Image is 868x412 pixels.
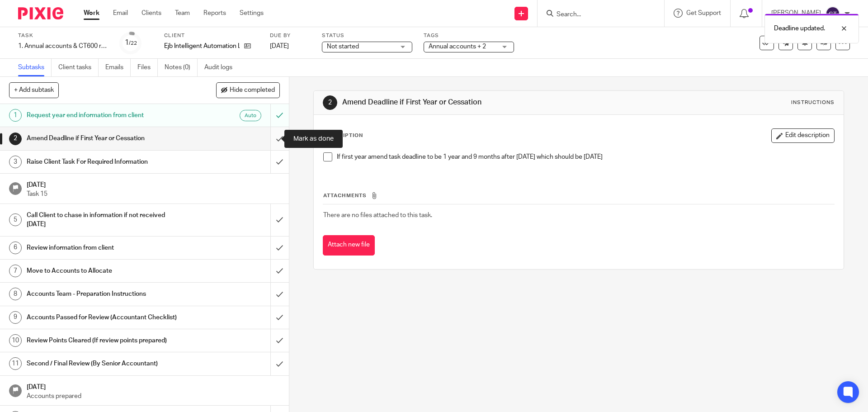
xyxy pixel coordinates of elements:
h1: Second / Final Review (By Senior Accountant) [27,357,183,370]
span: Annual accounts + 2 [429,43,486,50]
div: 1 [9,109,22,122]
a: Files [137,59,158,76]
div: 7 [9,265,22,277]
label: Status [322,32,412,39]
h1: Accounts Team - Preparation Instructions [27,287,183,301]
p: Ejb Intelligent Automation Ltd [164,42,240,51]
a: Notes (0) [165,59,198,76]
div: 1. Annual accounts & CT600 return [18,42,108,51]
p: Accounts prepared [27,392,280,401]
p: Deadline updated. [774,24,825,33]
a: Emails [105,59,131,76]
button: Hide completed [216,82,280,98]
div: 1. Annual accounts &amp; CT600 return [18,42,108,51]
label: Task [18,32,108,39]
div: 8 [9,288,22,300]
h1: Review information from client [27,241,183,255]
h1: Review Points Cleared (If review points prepared) [27,334,183,347]
a: Client tasks [58,59,99,76]
span: [DATE] [270,43,289,49]
a: Audit logs [204,59,239,76]
label: Tags [424,32,514,39]
h1: Move to Accounts to Allocate [27,264,183,278]
a: Subtasks [18,59,52,76]
img: Pixie [18,7,63,19]
h1: Request year end information from client [27,109,183,122]
button: Attach new file [323,235,375,256]
div: 10 [9,334,22,347]
div: 2 [323,95,337,110]
small: /22 [129,41,137,46]
span: Not started [327,43,359,50]
div: 11 [9,357,22,370]
div: 2 [9,133,22,145]
div: 5 [9,213,22,226]
img: svg%3E [826,6,840,21]
h1: [DATE] [27,178,280,189]
a: Settings [240,9,264,18]
a: Email [113,9,128,18]
div: 3 [9,156,22,168]
h1: Accounts Passed for Review (Accountant Checklist) [27,311,183,324]
p: Description [323,132,363,139]
span: Hide completed [230,87,275,94]
span: There are no files attached to this task. [323,212,432,218]
a: Clients [142,9,161,18]
h1: Raise Client Task For Required Information [27,155,183,169]
div: 1 [125,38,137,48]
label: Due by [270,32,311,39]
a: Reports [203,9,226,18]
h1: [DATE] [27,380,280,392]
label: Client [164,32,259,39]
h1: Call Client to chase in information if not received [DATE] [27,208,183,232]
p: Task 15 [27,189,280,199]
button: Edit description [771,128,835,143]
h1: Amend Deadline if First Year or Cessation [342,98,598,107]
div: 9 [9,311,22,324]
div: 6 [9,242,22,254]
span: Attachments [323,193,367,198]
h1: Amend Deadline if First Year or Cessation [27,132,183,145]
button: + Add subtask [9,82,59,98]
a: Team [175,9,190,18]
div: Auto [240,110,261,121]
div: Instructions [791,99,835,106]
a: Work [84,9,99,18]
p: If first year amend task deadline to be 1 year and 9 months after [DATE] which should be [DATE] [337,152,834,161]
